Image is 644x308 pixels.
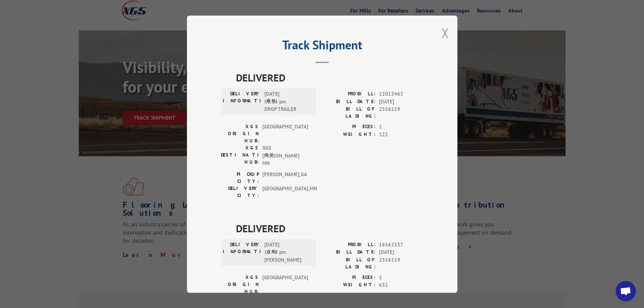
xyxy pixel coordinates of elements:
span: [PERSON_NAME] , GA [262,170,308,185]
label: XGS ORIGIN HUB: [221,123,259,144]
span: [DATE] 01:15 pm DROP TRAILER [264,90,310,113]
label: WEIGHT: [322,131,376,138]
label: BILL DATE: [322,248,376,256]
label: PICKUP CITY: [221,170,259,185]
label: BILL OF LADING: [322,105,376,120]
span: 2556119 [379,105,424,120]
span: 12013463 [379,90,424,98]
label: BILL OF LADING: [322,256,376,270]
label: WEIGHT: [322,281,376,289]
span: [GEOGRAPHIC_DATA] , MN [262,185,308,199]
label: PIECES: [322,123,376,131]
label: DELIVERY INFORMATION: [223,241,261,264]
span: DELIVERED [236,220,424,236]
h2: Track Shipment [221,40,424,53]
label: XGS DESTINATION HUB: [221,144,259,167]
span: DELIVERED [236,70,424,85]
label: DELIVERY INFORMATION: [223,90,261,113]
span: [GEOGRAPHIC_DATA] [262,274,308,295]
label: PIECES: [322,274,376,281]
span: [DATE] 12:48 pm [PERSON_NAME] [264,241,310,264]
div: Open chat [616,281,636,301]
button: Close modal [442,24,449,42]
span: [DATE] [379,248,424,256]
label: PROBILL: [322,241,376,248]
label: BILL DATE: [322,98,376,105]
label: DELIVERY CITY: [221,185,259,199]
label: XGS ORIGIN HUB: [221,274,259,295]
span: [GEOGRAPHIC_DATA] [262,123,308,144]
span: 16562537 [379,241,424,248]
span: XGS [PERSON_NAME] MN [262,144,308,167]
span: 2556119 [379,256,424,270]
span: [DATE] [379,98,424,105]
span: 1 [379,274,424,281]
label: PROBILL: [322,90,376,98]
span: 632 [379,281,424,289]
span: 1 [379,123,424,131]
span: 122 [379,131,424,138]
